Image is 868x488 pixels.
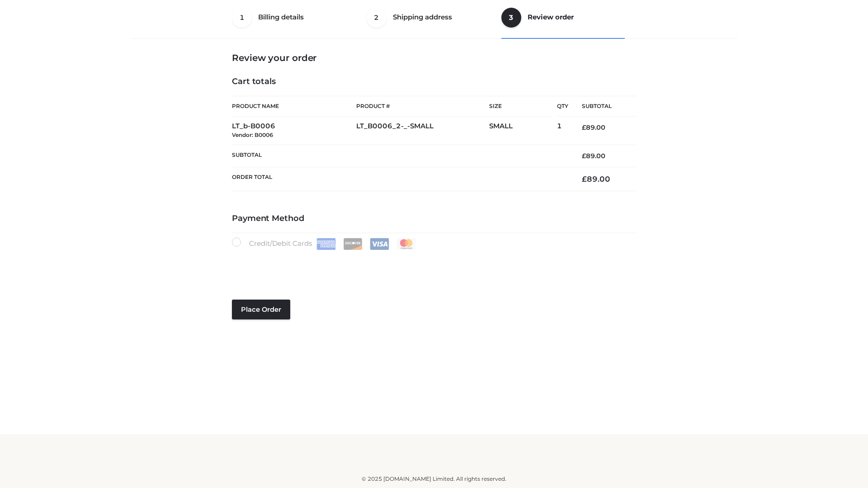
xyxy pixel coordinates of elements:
div: © 2025 [DOMAIN_NAME] Limited. All rights reserved. [134,474,734,483]
td: LT_B0006_2-_-SMALL [356,117,489,145]
h3: Review your order [232,52,636,63]
h4: Cart totals [232,77,636,87]
td: 1 [557,117,568,145]
th: Order Total [232,167,568,191]
th: Size [489,96,552,117]
iframe: Secure payment input frame [230,248,634,281]
th: Qty [557,96,568,117]
img: Amex [316,238,336,250]
img: Mastercard [396,238,416,250]
bdi: 89.00 [582,152,605,160]
bdi: 89.00 [582,174,610,183]
span: £ [582,152,586,160]
bdi: 89.00 [582,123,605,131]
h4: Payment Method [232,214,636,224]
button: Place order [232,300,290,319]
td: SMALL [489,117,557,145]
td: LT_b-B0006 [232,117,356,145]
th: Subtotal [232,145,568,167]
th: Product # [356,96,489,117]
th: Product Name [232,96,356,117]
th: Subtotal [568,96,636,117]
img: Visa [370,238,389,250]
span: £ [582,123,586,131]
label: Credit/Debit Cards [232,238,417,250]
small: Vendor: B0006 [232,131,273,138]
img: Discover [343,238,363,250]
span: £ [582,174,587,183]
